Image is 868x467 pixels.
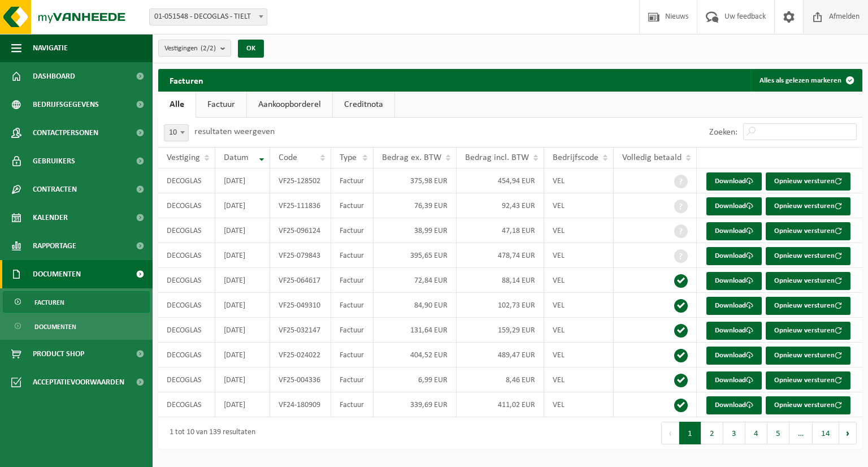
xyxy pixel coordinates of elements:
button: Opnieuw versturen [766,396,850,414]
a: Documenten [3,315,150,337]
td: 8,46 EUR [457,367,544,392]
td: VEL [544,243,614,268]
span: Datum [224,153,249,162]
span: 01-051548 - DECOGLAS - TIELT [150,9,267,25]
td: 47,18 EUR [457,218,544,243]
td: VF25-032147 [270,318,331,343]
span: Product Shop [33,340,84,368]
button: Opnieuw versturen [766,371,850,390]
td: VF24-180909 [270,392,331,417]
td: DECOGLAS [158,218,215,243]
span: Code [279,153,297,162]
a: Download [706,322,762,340]
span: Vestigingen [164,40,216,57]
button: OK [238,40,264,58]
td: VEL [544,293,614,318]
h2: Facturen [158,69,215,91]
a: Alle [158,92,196,118]
td: 375,98 EUR [374,168,457,193]
span: 01-051548 - DECOGLAS - TIELT [149,8,267,25]
td: Factuur [331,293,374,318]
button: 14 [813,422,839,444]
td: 411,02 EUR [457,392,544,417]
td: 84,90 EUR [374,293,457,318]
a: Download [706,297,762,315]
button: Opnieuw versturen [766,172,850,191]
td: DECOGLAS [158,318,215,343]
span: Facturen [34,292,64,313]
td: 395,65 EUR [374,243,457,268]
td: VF25-064617 [270,268,331,293]
span: Kalender [33,204,68,232]
span: Bedrag ex. BTW [382,153,441,162]
td: 131,64 EUR [374,318,457,343]
td: VEL [544,318,614,343]
td: Factuur [331,392,374,417]
span: … [789,422,813,444]
td: DECOGLAS [158,193,215,218]
button: 3 [723,422,745,444]
a: Download [706,222,762,240]
a: Aankoopborderel [247,92,332,118]
td: DECOGLAS [158,293,215,318]
td: 88,14 EUR [457,268,544,293]
button: 5 [767,422,789,444]
span: Contracten [33,175,77,204]
td: 92,43 EUR [457,193,544,218]
button: Opnieuw versturen [766,347,850,365]
td: [DATE] [215,218,270,243]
td: [DATE] [215,392,270,417]
td: VEL [544,268,614,293]
a: Factuur [196,92,246,118]
span: Vestiging [167,153,200,162]
a: Download [706,396,762,414]
td: Factuur [331,268,374,293]
span: Volledig betaald [622,153,682,162]
td: VEL [544,367,614,392]
td: [DATE] [215,243,270,268]
button: Opnieuw versturen [766,222,850,240]
span: Rapportage [33,232,76,260]
td: [DATE] [215,268,270,293]
td: VF25-004336 [270,367,331,392]
td: VEL [544,168,614,193]
td: 102,73 EUR [457,293,544,318]
span: 10 [164,125,188,141]
span: Gebruikers [33,147,75,175]
span: Type [340,153,357,162]
span: Bedrag incl. BTW [465,153,529,162]
button: Opnieuw versturen [766,247,850,265]
div: 1 tot 10 van 139 resultaten [164,423,255,443]
td: [DATE] [215,293,270,318]
td: 339,69 EUR [374,392,457,417]
span: 10 [164,124,189,141]
a: Download [706,172,762,191]
span: Documenten [34,316,76,338]
td: [DATE] [215,168,270,193]
span: Dashboard [33,62,75,90]
td: Factuur [331,367,374,392]
button: Opnieuw versturen [766,272,850,290]
label: resultaten weergeven [194,127,275,136]
td: VEL [544,218,614,243]
td: 38,99 EUR [374,218,457,243]
td: VF25-079843 [270,243,331,268]
button: Previous [661,422,679,444]
td: DECOGLAS [158,268,215,293]
span: Bedrijfsgegevens [33,90,99,119]
td: Factuur [331,243,374,268]
a: Download [706,247,762,265]
a: Download [706,347,762,365]
td: VF25-128502 [270,168,331,193]
td: DECOGLAS [158,343,215,367]
button: 2 [701,422,723,444]
td: VEL [544,193,614,218]
a: Download [706,371,762,390]
td: 6,99 EUR [374,367,457,392]
td: 478,74 EUR [457,243,544,268]
span: Documenten [33,260,81,288]
td: Factuur [331,193,374,218]
button: Opnieuw versturen [766,322,850,340]
td: DECOGLAS [158,168,215,193]
td: 489,47 EUR [457,343,544,367]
